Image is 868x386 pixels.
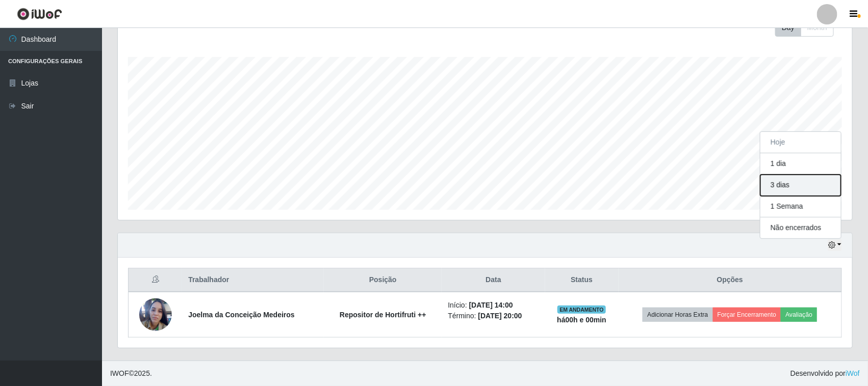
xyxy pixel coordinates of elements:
[760,132,841,153] button: Hoje
[643,308,712,322] button: Adicionar Horas Extra
[442,268,545,292] th: Data
[110,368,152,379] span: © 2025 .
[790,368,860,379] span: Desenvolvido por
[469,301,513,309] time: [DATE] 14:00
[448,300,539,311] li: Início:
[760,153,841,175] button: 1 dia
[760,196,841,217] button: 1 Semana
[188,311,295,319] strong: Joelma da Conceição Medeiros
[781,308,817,322] button: Avaliação
[110,369,129,377] span: IWOF
[139,293,172,337] img: 1754014885727.jpeg
[557,306,606,314] span: EM ANDAMENTO
[478,312,522,320] time: [DATE] 20:00
[760,217,841,238] button: Não encerrados
[545,268,619,292] th: Status
[846,369,860,377] a: iWof
[324,268,442,292] th: Posição
[760,175,841,196] button: 3 dias
[340,311,426,319] strong: Repositor de Hortifruti ++
[619,268,842,292] th: Opções
[557,316,606,324] strong: há 00 h e 00 min
[182,268,324,292] th: Trabalhador
[17,8,62,20] img: CoreUI Logo
[448,311,539,321] li: Término:
[713,308,781,322] button: Forçar Encerramento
